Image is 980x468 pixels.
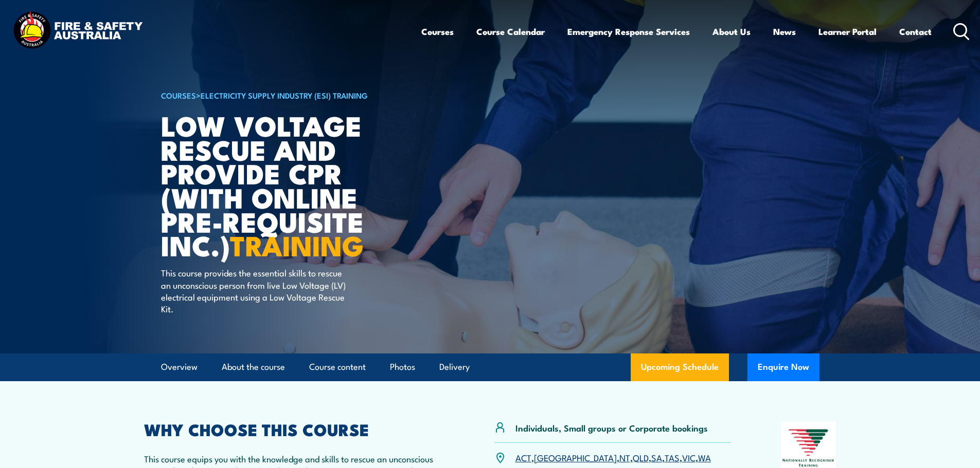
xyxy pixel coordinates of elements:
a: QLD [633,451,649,463]
a: Emergency Response Services [567,18,690,45]
a: Electricity Supply Industry (ESI) Training [201,89,368,101]
a: ACT [515,451,531,463]
a: Overview [161,353,198,381]
button: Enquire Now [747,353,819,381]
a: About the course [222,353,285,381]
p: , , , , , , , [515,452,711,463]
a: Photos [390,353,415,381]
h1: Low Voltage Rescue and Provide CPR (with online Pre-requisite inc.) [161,113,415,257]
p: Individuals, Small groups or Corporate bookings [515,422,708,434]
a: VIC [682,451,696,463]
p: This course provides the essential skills to rescue an unconscious person from live Low Voltage (... [161,267,349,315]
a: Course content [309,353,366,381]
a: About Us [712,18,751,45]
strong: TRAINING [230,223,364,266]
a: SA [651,451,662,463]
a: Courses [421,18,454,45]
a: Learner Portal [818,18,877,45]
h2: WHY CHOOSE THIS COURSE [144,422,444,436]
a: TAS [665,451,680,463]
h6: > [161,89,415,101]
a: Delivery [439,353,470,381]
a: Course Calendar [476,18,545,45]
a: News [773,18,796,45]
a: NT [619,451,630,463]
a: Contact [899,18,932,45]
a: WA [698,451,711,463]
a: COURSES [161,89,196,101]
a: Upcoming Schedule [631,353,729,381]
a: [GEOGRAPHIC_DATA] [534,451,617,463]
